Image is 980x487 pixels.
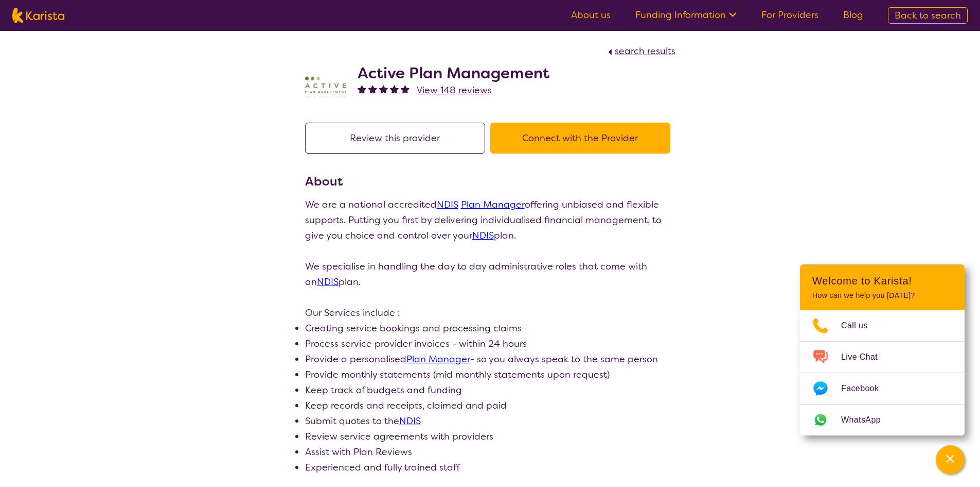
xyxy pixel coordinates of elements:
li: Submit quotes to the [305,413,675,429]
a: NDIS [472,229,494,242]
ul: Choose channel [800,310,965,435]
img: fullstar [390,85,399,93]
a: Plan Manager [461,198,525,211]
div: Channel Menu [800,264,965,435]
li: Creating service bookings and processing claims [305,321,675,336]
a: For Providers [761,9,818,21]
button: Review this provider [305,123,485,154]
button: Connect with the Provider [490,123,670,154]
h3: About [305,172,675,191]
a: Back to search [888,7,968,24]
li: Experienced and fully trained staff [305,460,675,475]
li: Process service provider invoices - within 24 hours [305,336,675,351]
a: NDIS [437,198,458,211]
a: Funding Information [635,9,737,21]
img: fullstar [379,85,388,93]
span: Live Chat [841,349,890,365]
span: WhatsApp [841,412,893,428]
a: NDIS [317,276,338,288]
a: Review this provider [305,132,490,144]
a: search results [605,45,675,57]
h2: Active Plan Management [358,64,549,82]
p: We specialise in handling the day to day administrative roles that come with an plan. [305,259,675,290]
span: View 148 reviews [417,84,492,96]
img: fullstar [401,85,409,93]
p: How can we help you [DATE]? [812,291,952,300]
li: Keep records and receipts, claimed and paid [305,398,675,413]
li: Keep track of budgets and funding [305,382,675,398]
img: fullstar [358,85,366,93]
li: Assist with Plan Reviews [305,444,675,460]
a: Blog [843,9,863,21]
img: Karista logo [12,8,64,23]
p: Our Services include : [305,305,675,321]
li: Review service agreements with providers [305,429,675,444]
span: Call us [841,318,880,333]
li: Provide a personalised - so you always speak to the same person [305,351,675,367]
h2: Welcome to Karista! [812,275,952,287]
img: pypzb5qm7jexfhutod0x.png [305,66,346,108]
a: View 148 reviews [417,82,492,98]
span: Back to search [895,9,961,22]
a: Connect with the Provider [490,132,675,144]
a: Plan Manager [406,353,470,365]
a: NDIS [399,415,421,427]
span: Facebook [841,381,891,396]
a: Web link opens in a new tab. [800,405,965,435]
li: Provide monthly statements (mid monthly statements upon request) [305,367,675,382]
button: Channel Menu [936,445,965,474]
p: We are a national accredited offering unbiased and flexible supports. Putting you first by delive... [305,197,675,243]
span: search results [615,45,675,57]
a: About us [571,9,611,21]
img: fullstar [368,85,377,93]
